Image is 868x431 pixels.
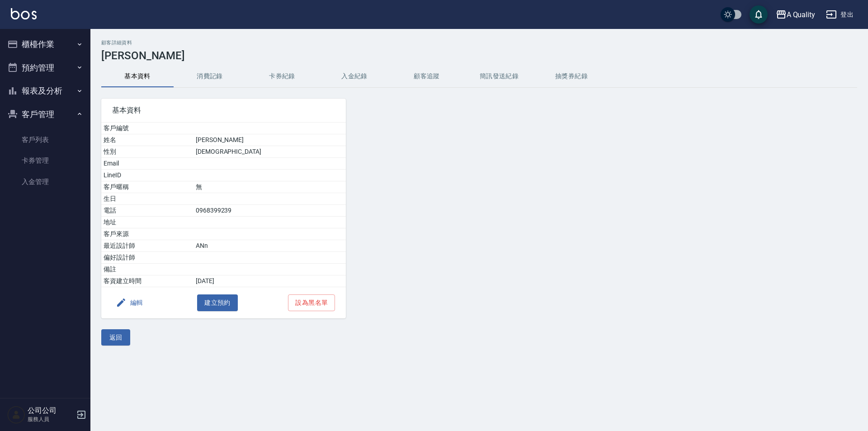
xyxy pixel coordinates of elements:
[391,66,463,87] button: 顧客追蹤
[246,66,318,87] button: 卡券紀錄
[28,415,74,423] p: 服務人員
[101,146,193,158] td: 性別
[101,123,193,134] td: 客戶編號
[101,275,193,287] td: 客資建立時間
[787,9,816,20] div: A Quality
[101,217,193,228] td: 地址
[101,181,193,193] td: 客戶暱稱
[101,205,193,217] td: 電話
[11,8,37,19] img: Logo
[193,134,346,146] td: [PERSON_NAME]
[101,193,193,205] td: 生日
[174,66,246,87] button: 消費記錄
[193,181,346,193] td: 無
[101,252,193,264] td: 偏好設計師
[822,6,857,23] button: 登出
[193,240,346,252] td: ANn
[101,66,174,87] button: 基本資料
[4,33,87,56] button: 櫃檯作業
[4,56,87,80] button: 預約管理
[4,150,87,171] a: 卡券管理
[535,66,608,87] button: 抽獎券紀錄
[101,240,193,252] td: 最近設計師
[112,294,147,311] button: 編輯
[101,158,193,170] td: Email
[193,205,346,217] td: 0968399239
[28,406,74,415] h5: 公司公司
[101,40,857,46] h2: 顧客詳細資料
[101,49,857,62] h3: [PERSON_NAME]
[4,129,87,150] a: 客戶列表
[288,294,335,311] button: 設為黑名單
[197,294,238,311] button: 建立預約
[7,406,25,424] img: Person
[101,228,193,240] td: 客戶來源
[4,171,87,192] a: 入金管理
[101,329,130,346] button: 返回
[4,103,87,126] button: 客戶管理
[101,264,193,275] td: 備註
[463,66,535,87] button: 簡訊發送紀錄
[750,5,768,24] button: save
[112,106,335,115] span: 基本資料
[772,5,819,24] button: A Quality
[4,79,87,103] button: 報表及分析
[318,66,391,87] button: 入金紀錄
[101,134,193,146] td: 姓名
[101,170,193,181] td: LineID
[193,146,346,158] td: [DEMOGRAPHIC_DATA]
[193,275,346,287] td: [DATE]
